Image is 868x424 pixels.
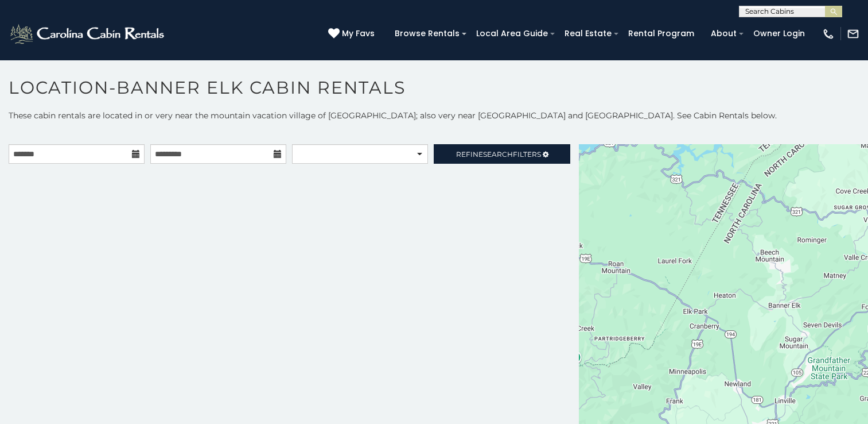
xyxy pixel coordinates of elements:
[748,25,811,43] a: Owner Login
[822,28,835,40] img: phone-regular-white.png
[456,150,541,159] span: Refine Filters
[342,28,375,40] span: My Favs
[434,144,570,164] a: RefineSearchFilters
[622,25,700,43] a: Rental Program
[470,25,554,43] a: Local Area Guide
[328,28,377,40] a: My Favs
[705,25,742,43] a: About
[389,25,465,43] a: Browse Rentals
[559,25,617,43] a: Real Estate
[9,22,168,45] img: White-1-2.png
[483,150,513,159] span: Search
[847,28,859,40] img: mail-regular-white.png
